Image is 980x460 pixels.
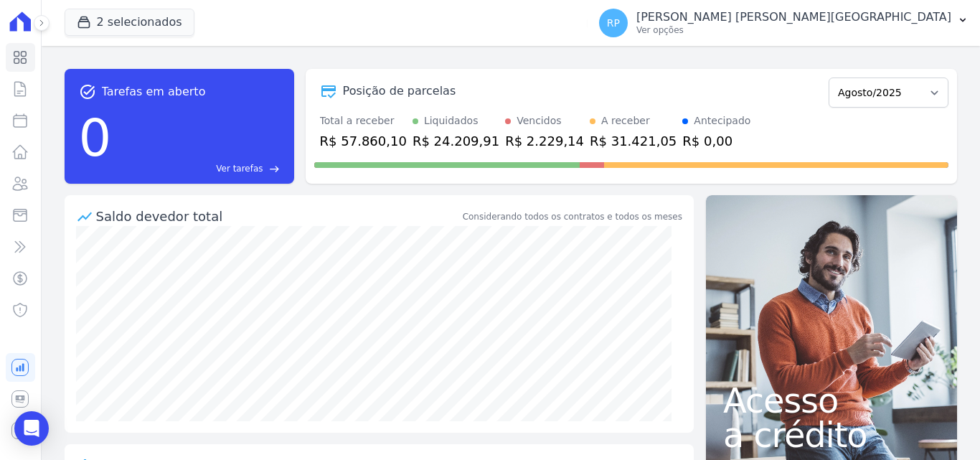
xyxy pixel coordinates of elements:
[636,24,951,36] p: Ver opções
[102,83,206,100] span: Tarefas em aberto
[424,113,479,128] div: Liquidados
[343,83,456,100] div: Posição de parcelas
[590,131,677,151] div: R$ 31.421,05
[682,131,750,151] div: R$ 0,00
[96,207,460,226] div: Saldo devedor total
[79,100,112,175] div: 0
[65,9,194,36] button: 2 selecionados
[505,131,584,151] div: R$ 2.229,14
[14,411,49,446] div: Open Intercom Messenger
[607,18,620,28] span: RP
[320,113,407,128] div: Total a receber
[320,131,407,151] div: R$ 57.860,10
[79,83,96,100] span: task_alt
[694,113,750,128] div: Antecipado
[463,210,682,223] div: Considerando todos os contratos e todos os meses
[413,131,499,151] div: R$ 24.209,91
[723,418,940,452] span: a crédito
[517,113,561,128] div: Vencidos
[588,3,980,43] button: RP [PERSON_NAME] [PERSON_NAME][GEOGRAPHIC_DATA] Ver opções
[117,162,279,175] a: Ver tarefas east
[636,10,951,24] p: [PERSON_NAME] [PERSON_NAME][GEOGRAPHIC_DATA]
[723,383,940,418] span: Acesso
[269,164,280,174] span: east
[601,113,650,128] div: A receber
[216,162,263,175] span: Ver tarefas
